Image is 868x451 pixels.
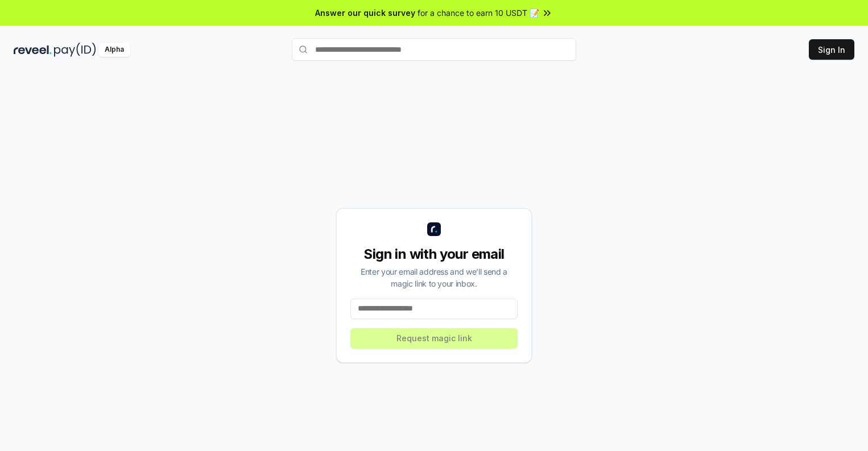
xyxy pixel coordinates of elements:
[14,43,52,57] img: reveel_dark
[418,7,539,19] span: for a chance to earn 10 USDT 📝
[98,43,130,57] div: Alpha
[427,222,441,236] img: logo_small
[315,7,415,19] span: Answer our quick survey
[54,43,96,57] img: pay_id
[350,266,518,289] div: Enter your email address and we’ll send a magic link to your inbox.
[809,39,854,60] button: Sign In
[350,245,518,263] div: Sign in with your email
